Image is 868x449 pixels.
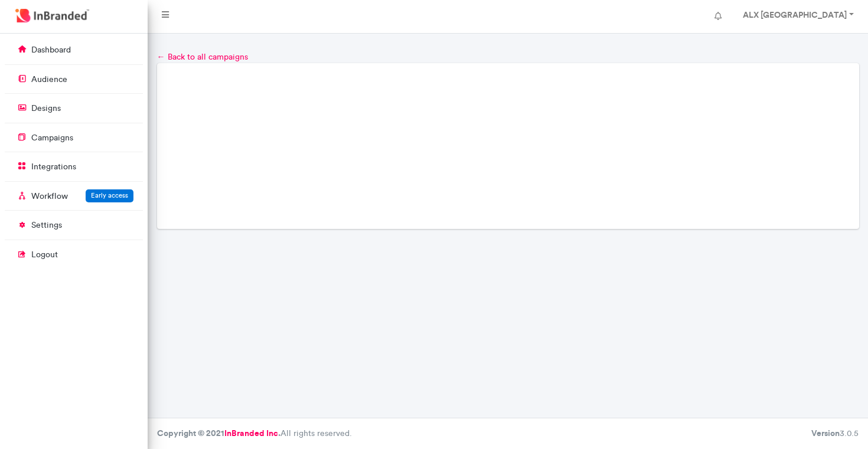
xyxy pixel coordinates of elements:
a: ALX [GEOGRAPHIC_DATA] [731,5,863,28]
strong: Copyright © 2021 . [157,428,280,438]
a: integrations [5,155,143,178]
p: integrations [31,161,76,173]
p: dashboard [31,44,71,56]
a: InBranded Inc [224,428,278,438]
a: WorkflowEarly access [5,185,143,207]
a: audience [5,68,143,90]
div: 3.0.5 [811,428,859,440]
p: logout [31,249,58,261]
img: InBranded Logo [12,6,92,25]
p: settings [31,219,62,231]
p: Workflow [31,191,68,202]
p: designs [31,103,61,114]
p: audience [31,74,67,86]
strong: ALX [GEOGRAPHIC_DATA] [743,9,847,20]
a: dashboard [5,38,143,61]
span: Early access [91,191,128,199]
a: ← Back to all campaigns [157,52,248,62]
a: designs [5,97,143,119]
b: Version [811,428,840,438]
footer: All rights reserved. [148,418,868,449]
a: campaigns [5,126,143,149]
p: campaigns [31,132,73,144]
a: settings [5,214,143,236]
